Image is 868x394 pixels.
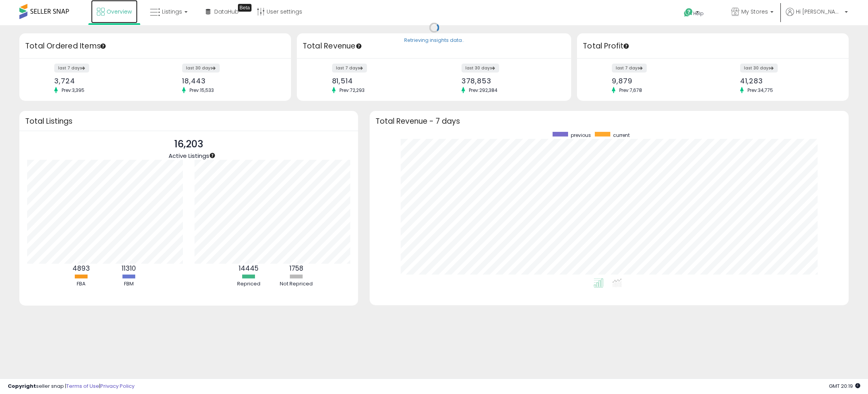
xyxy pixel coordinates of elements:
[122,264,136,273] b: 11310
[169,152,209,160] span: Active Listings
[100,43,107,50] div: Tooltip anchor
[72,264,90,273] b: 4893
[209,152,216,159] div: Tooltip anchor
[796,8,842,16] span: Hi [PERSON_NAME]
[741,8,768,16] span: My Stores
[25,41,285,52] h3: Total Ordered Items
[239,264,258,273] b: 14445
[182,64,220,73] label: last 30 days
[106,280,152,288] div: FBM
[107,8,132,16] span: Overview
[303,41,565,52] h3: Total Revenue
[404,37,464,44] div: Retrieving insights data..
[58,280,105,288] div: FBA
[571,132,591,138] span: previous
[740,77,835,85] div: 41,283
[744,87,777,93] span: Prev: 34,775
[332,77,428,85] div: 81,514
[462,77,558,85] div: 378,853
[615,87,646,93] span: Prev: 7,678
[465,87,501,93] span: Prev: 292,384
[214,8,239,16] span: DataHub
[740,64,778,73] label: last 30 days
[693,10,704,17] span: Help
[182,77,277,85] div: 18,443
[623,43,630,50] div: Tooltip anchor
[25,118,352,124] h3: Total Listings
[462,64,499,73] label: last 30 days
[162,8,182,16] span: Listings
[332,64,367,73] label: last 7 days
[786,8,848,25] a: Hi [PERSON_NAME]
[54,64,89,73] label: last 7 days
[58,87,88,93] span: Prev: 3,395
[355,43,362,50] div: Tooltip anchor
[613,132,630,138] span: current
[336,87,369,93] span: Prev: 72,293
[684,8,693,17] i: Get Help
[186,87,218,93] span: Prev: 15,533
[238,4,251,12] div: Tooltip anchor
[289,264,303,273] b: 1758
[273,280,320,288] div: Not Repriced
[226,280,272,288] div: Repriced
[612,64,647,73] label: last 7 days
[169,137,209,152] p: 16,203
[612,77,707,85] div: 9,879
[678,2,719,25] a: Help
[375,118,843,124] h3: Total Revenue - 7 days
[54,77,149,85] div: 3,724
[583,41,843,52] h3: Total Profit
